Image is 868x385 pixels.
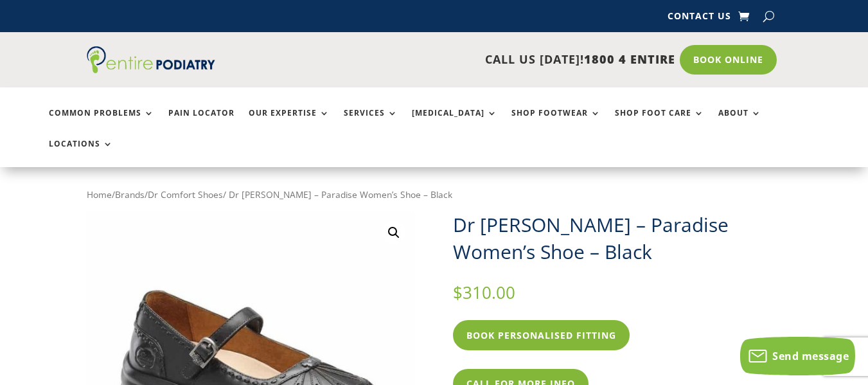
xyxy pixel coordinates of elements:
nav: Breadcrumb [87,186,781,203]
a: Book Online [680,45,777,75]
a: [MEDICAL_DATA] [412,109,497,136]
a: Locations [49,139,113,167]
a: Our Expertise [249,109,330,136]
p: CALL US [DATE]! [245,51,675,68]
a: Common Problems [49,109,154,136]
h1: Dr [PERSON_NAME] – Paradise Women’s Shoe – Black [453,211,781,265]
a: Contact Us [668,12,731,26]
button: Send message [740,337,855,375]
bdi: 310.00 [453,281,515,304]
a: Book Personalised Fitting [453,320,630,350]
span: $ [453,281,463,304]
a: About [718,109,761,136]
span: Send message [772,349,849,363]
a: Shop Foot Care [615,109,704,136]
a: Services [344,109,398,136]
img: logo (1) [87,46,215,73]
a: View full-screen image gallery [382,221,405,244]
a: Home [87,188,112,201]
a: Entire Podiatry [87,63,215,76]
span: 1800 4 ENTIRE [584,51,675,67]
a: Pain Locator [168,109,235,136]
a: Dr Comfort Shoes [148,188,223,201]
a: Shop Footwear [511,109,601,136]
a: Brands [115,188,145,201]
